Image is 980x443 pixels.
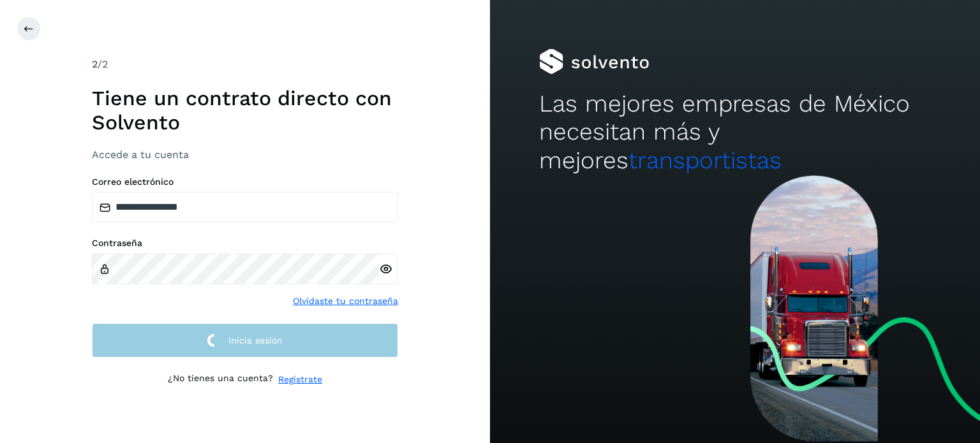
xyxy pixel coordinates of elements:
div: /2 [92,57,398,72]
button: Inicia sesión [92,323,398,358]
p: ¿No tienes una cuenta? [168,373,273,386]
label: Correo electrónico [92,177,398,187]
h2: Las mejores empresas de México necesitan más y mejores [539,90,931,175]
span: Inicia sesión [228,336,283,345]
span: transportistas [628,147,782,174]
h3: Accede a tu cuenta [92,149,398,161]
label: Contraseña [92,238,398,249]
h1: Tiene un contrato directo con Solvento [92,86,398,135]
a: Olvidaste tu contraseña [293,294,398,308]
a: Regístrate [278,373,322,386]
span: 2 [92,58,98,70]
